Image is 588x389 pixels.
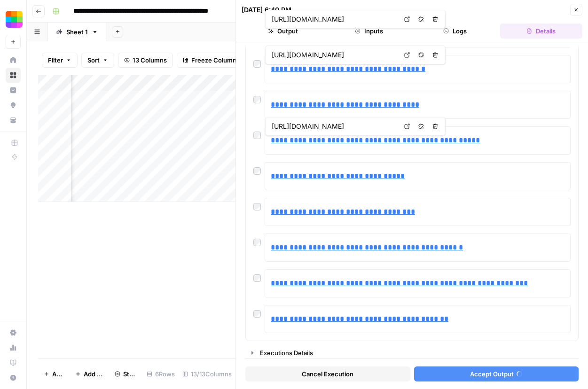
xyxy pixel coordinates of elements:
[133,55,167,65] span: 13 Columns
[6,113,21,128] a: Your Data
[6,325,21,340] a: Settings
[6,11,23,28] img: Smallpdf Logo
[6,340,21,355] a: Usage
[6,370,21,385] button: Help + Support
[242,23,324,39] button: Output
[38,366,70,381] button: Add Row
[470,369,514,379] span: Accept Output
[81,53,114,68] button: Sort
[42,53,78,68] button: Filter
[177,53,246,68] button: Freeze Columns
[6,83,21,98] a: Insights
[87,55,100,65] span: Sort
[84,369,103,379] span: Add 10 Rows
[118,53,173,68] button: 13 Columns
[66,27,88,37] div: Sheet 1
[6,98,21,113] a: Opportunities
[302,369,353,379] span: Cancel Execution
[328,23,410,39] button: Inputs
[70,366,109,381] button: Add 10 Rows
[48,55,63,65] span: Filter
[414,23,496,39] button: Logs
[6,53,21,68] a: Home
[242,5,291,15] div: [DATE] 6:40 PM
[246,345,578,360] button: Executions Details
[48,23,106,41] a: Sheet 1
[260,348,572,358] div: Executions Details
[500,23,582,39] button: Details
[109,366,143,381] button: Stop Runs
[6,355,21,370] a: Learning Hub
[179,366,235,381] div: 13/13 Columns
[6,8,21,31] button: Workspace: Smallpdf
[245,366,410,381] button: Cancel Execution
[414,366,579,381] button: Accept Output
[52,369,64,379] span: Add Row
[191,55,240,65] span: Freeze Columns
[143,366,179,381] div: 6 Rows
[6,68,21,83] a: Browse
[123,369,137,379] span: Stop Runs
